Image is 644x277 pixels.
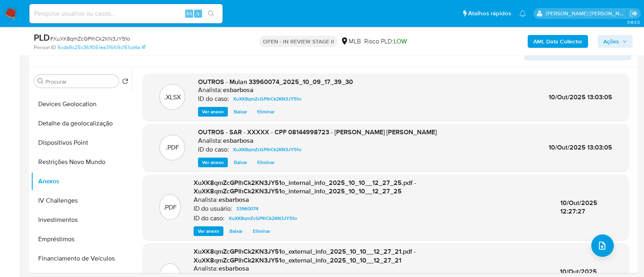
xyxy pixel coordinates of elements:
button: AML Data Collector [528,35,588,48]
button: IV Challenges [31,191,132,210]
button: Restrições Novo Mundo [31,152,132,172]
a: XuXK8qmZcGPIhCk2KN3JY51o [225,213,300,223]
span: XuXK8qmZcGPIhCk2KN3JY51o [229,213,297,223]
b: AML Data Collector [533,35,582,48]
p: Analista: [194,196,218,204]
h6: esbarbosa [223,137,254,145]
span: XuXK8qmZcGPIhCk2KN3JY51o_external_info_2025_10_10__12_27_21.pdf - XuXK8qmZcGPIhCk2KN3JY51o_extern... [194,247,416,265]
button: Baixar [230,158,251,167]
h6: esbarbosa [219,196,249,204]
button: Procurar [37,78,44,84]
span: Alt [186,10,192,17]
span: LOW [394,37,407,46]
span: 3.163.0 [627,19,640,25]
b: Person ID [34,44,56,51]
span: XuXK8qmZcGPIhCk2KN3JY51o_internal_info_2025_10_10__12_27_25.pdf - XuXK8qmZcGPIhCk2KN3JY51o_intern... [194,178,416,196]
a: 33960074 [233,204,262,213]
span: Ver anexo [202,158,224,166]
p: alessandra.barbosa@mercadopago.com [546,10,627,17]
span: 10/Out/2025 12:27:27 [560,198,597,216]
p: .PDF [166,143,179,152]
p: Analista: [198,86,222,94]
button: Baixar [230,107,251,117]
button: Ver anexo [198,107,228,117]
h6: esbarbosa [219,265,249,273]
span: Baixar [234,108,247,116]
span: Baixar [229,227,243,235]
button: Baixar [225,226,247,236]
a: XuXK8qmZcGPIhCk2KN3JY51o [230,94,305,104]
span: OUTROS - Mulan 33960074_2025_10_09_17_39_30 [198,77,353,86]
button: upload-file [591,234,614,257]
span: XuXK8qmZcGPIhCk2KN3JY51o [233,145,301,154]
p: OPEN - IN REVIEW STAGE II [260,36,337,47]
button: Eliminar [249,226,274,236]
span: Eliminar [257,158,275,166]
button: Retornar ao pedido padrão [122,78,128,87]
button: Devices Geolocation [31,94,132,114]
button: search-icon [203,8,219,19]
span: Risco PLD: [364,37,407,46]
button: Ver anexo [198,158,228,167]
b: PLD [34,31,50,44]
span: 10/Out/2025 13:03:05 [549,143,612,152]
p: ID do caso: [198,95,229,103]
span: # XuXK8qmZcGPIhCk2KN3JY51o [50,35,130,43]
button: Eliminar [253,107,279,117]
a: Sair [630,9,638,18]
p: ID do caso: [198,146,229,154]
span: XuXK8qmZcGPIhCk2KN3JY51o [233,94,301,104]
button: Dispositivos Point [31,133,132,152]
h6: esbarbosa [223,86,254,94]
span: Ver anexo [198,227,219,235]
button: Ações [598,35,633,48]
p: ID do caso: [194,214,225,222]
span: Atalhos rápidos [468,9,511,18]
input: Pesquise usuários ou casos... [29,8,223,19]
span: s [197,10,199,17]
span: Eliminar [257,108,275,116]
span: Baixar [234,158,247,166]
input: Procurar [45,78,116,85]
p: ID do usuário: [194,205,232,213]
span: OUTROS - SAR - XXXXX - CPF 08144998723 - [PERSON_NAME] [PERSON_NAME] [198,127,437,137]
button: Detalhe da geolocalização [31,114,132,133]
span: Ações [603,35,619,48]
p: .XLSX [164,93,181,102]
a: 5cda9c25c361f061ea316fc9c151cd4a [58,44,145,51]
button: Anexos [31,172,132,191]
button: Ver anexo [194,226,223,236]
p: .PDF [163,203,177,212]
a: XuXK8qmZcGPIhCk2KN3JY51o [230,145,305,154]
p: Analista: [198,137,222,145]
div: MLB [341,37,361,46]
span: 10/Out/2025 13:03:05 [549,92,612,102]
span: Eliminar [253,227,270,235]
a: Notificações [519,10,526,17]
button: Eliminar [253,158,279,167]
button: Investimentos [31,210,132,230]
span: 33960074 [236,204,258,213]
button: Financiamento de Veículos [31,249,132,268]
span: Ver anexo [202,108,224,116]
button: Empréstimos [31,230,132,249]
p: Analista: [194,265,218,273]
